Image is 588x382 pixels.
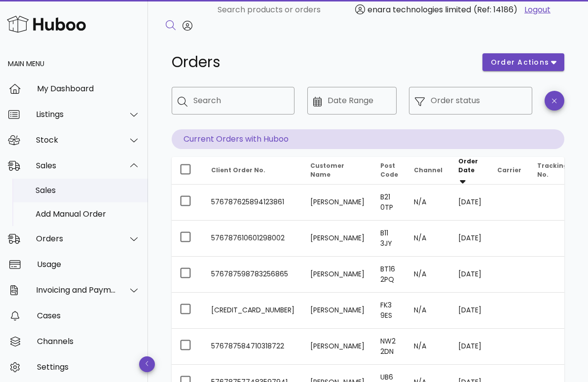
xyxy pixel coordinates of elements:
[450,185,489,221] td: [DATE]
[372,329,406,365] td: NW2 2DN
[36,110,116,119] div: Listings
[203,185,302,221] td: 576787625894123861
[414,166,442,174] span: Channel
[302,185,372,221] td: [PERSON_NAME]
[489,157,529,185] th: Carrier
[36,161,116,170] div: Sales
[372,221,406,257] td: B11 3JY
[372,157,406,185] th: Post Code
[450,329,489,365] td: [DATE]
[302,257,372,293] td: [PERSON_NAME]
[203,221,302,257] td: 576787610601298002
[172,129,564,149] p: Current Orders with Huboo
[36,285,116,295] div: Invoicing and Payments
[211,166,265,174] span: Client Order No.
[529,157,576,185] th: Tracking No.
[406,257,450,293] td: N/A
[450,293,489,329] td: [DATE]
[172,53,471,71] h1: Orders
[537,161,568,179] span: Tracking No.
[450,257,489,293] td: [DATE]
[524,4,551,16] a: Logout
[372,293,406,329] td: FK3 9ES
[36,209,140,219] div: Add Manual Order
[474,4,517,15] span: (Ref: 14186)
[302,221,372,257] td: [PERSON_NAME]
[406,329,450,365] td: N/A
[203,257,302,293] td: 576787598783256865
[37,337,140,346] div: Channels
[36,234,116,243] div: Orders
[406,293,450,329] td: N/A
[36,186,140,195] div: Sales
[37,362,140,372] div: Settings
[203,157,302,185] th: Client Order No.
[302,293,372,329] td: [PERSON_NAME]
[450,221,489,257] td: [DATE]
[406,221,450,257] td: N/A
[490,57,550,68] span: order actions
[302,157,372,185] th: Customer Name
[203,329,302,365] td: 576787584710318722
[458,157,478,174] span: Order Date
[302,329,372,365] td: [PERSON_NAME]
[367,4,471,15] span: enara technologies limited
[372,185,406,221] td: B21 0TP
[380,161,398,179] span: Post Code
[203,293,302,329] td: [CREDIT_CARD_NUMBER]
[406,185,450,221] td: N/A
[372,257,406,293] td: BT16 2PQ
[406,157,450,185] th: Channel
[37,260,140,269] div: Usage
[450,157,489,185] th: Order Date: Sorted descending. Activate to remove sorting.
[7,13,86,35] img: Huboo Logo
[497,166,521,174] span: Carrier
[36,135,116,145] div: Stock
[310,161,344,179] span: Customer Name
[37,311,140,320] div: Cases
[37,84,140,93] div: My Dashboard
[482,53,564,71] button: order actions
